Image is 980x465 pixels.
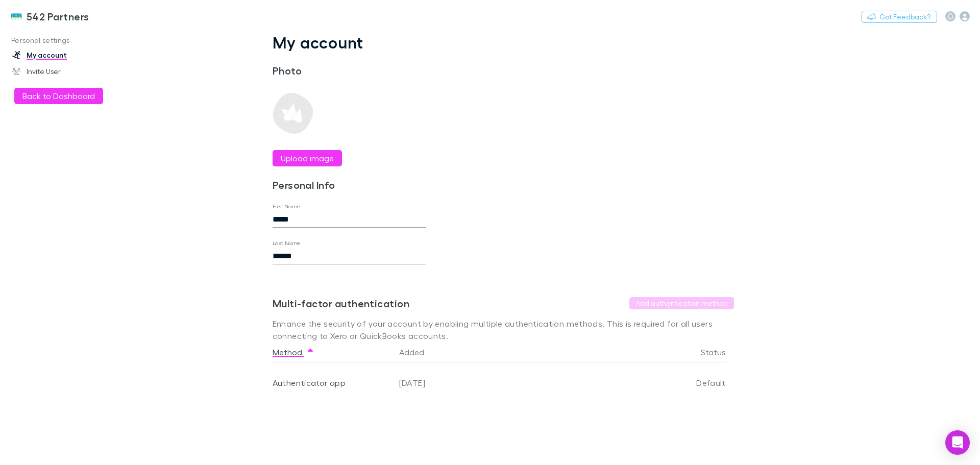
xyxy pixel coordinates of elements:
[273,179,426,191] h3: Personal Info
[273,150,342,166] button: Upload image
[273,33,734,52] h1: My account
[273,93,313,134] img: Preview
[14,88,103,104] button: Back to Dashboard
[2,34,138,47] p: Personal settings
[629,297,734,309] button: Add authentication method
[273,297,409,309] h3: Multi-factor authentication
[281,152,334,164] label: Upload image
[273,317,734,342] p: Enhance the security of your account by enabling multiple authentication methods. This is require...
[399,342,436,362] button: Added
[945,430,970,455] div: Open Intercom Messenger
[273,239,301,247] label: Last Name
[2,63,138,80] a: Invite User
[10,10,22,22] img: 542 Partners's Logo
[395,362,634,403] div: [DATE]
[862,11,937,23] button: Got Feedback?
[701,342,738,362] button: Status
[4,4,95,29] a: 542 Partners
[273,203,301,210] label: First Name
[273,362,391,403] div: Authenticator app
[634,362,726,403] div: Default
[2,47,138,63] a: My account
[273,64,426,77] h3: Photo
[27,10,89,22] h3: 542 Partners
[273,342,314,362] button: Method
